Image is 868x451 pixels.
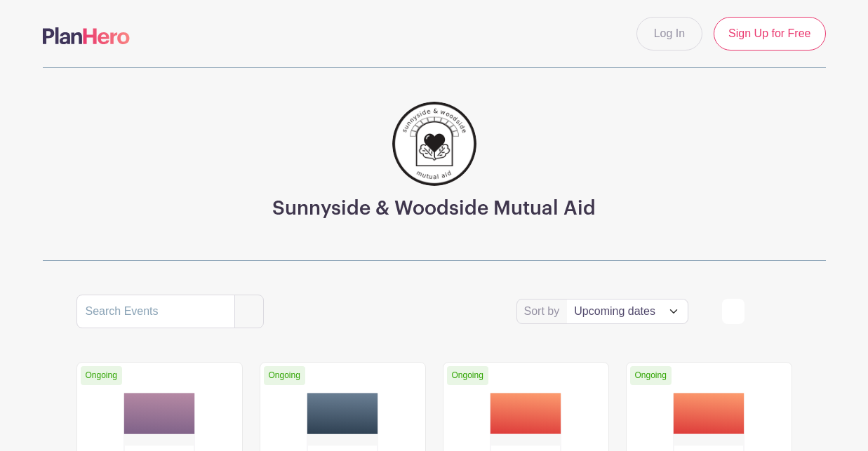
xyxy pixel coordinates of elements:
a: Log In [636,17,702,51]
h3: Sunnyside & Woodside Mutual Aid [272,197,596,221]
label: Sort by [524,303,564,320]
img: logo-507f7623f17ff9eddc593b1ce0a138ce2505c220e1c5a4e2b4648c50719b7d32.svg [43,27,130,44]
input: Search Events [76,295,235,328]
div: order and view [722,299,792,324]
img: 256.png [392,102,476,186]
a: Sign Up for Free [714,17,825,51]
